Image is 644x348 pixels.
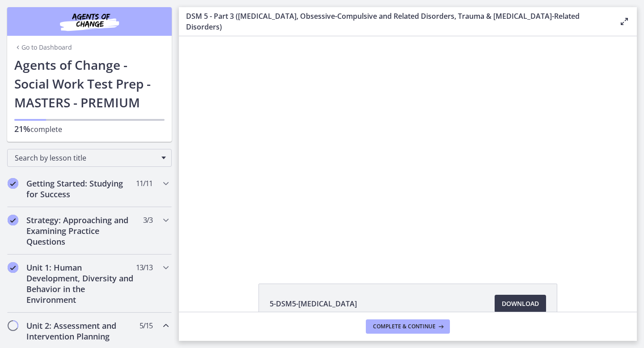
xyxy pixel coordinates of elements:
[26,215,136,247] h2: Strategy: Approaching and Examining Practice Questions
[14,123,165,135] p: complete
[495,295,546,313] a: Download
[179,36,637,263] iframe: Video Lesson
[15,153,157,163] span: Search by lesson title
[136,262,153,273] span: 13 / 13
[8,178,18,189] i: Completed
[14,55,165,112] h1: Agents of Change - Social Work Test Prep - MASTERS - PREMIUM
[26,262,136,305] h2: Unit 1: Human Development, Diversity and Behavior in the Environment
[366,319,450,334] button: Complete & continue
[143,215,153,225] span: 3 / 3
[14,43,72,52] a: Go to Dashboard
[502,298,539,309] span: Download
[373,323,436,330] span: Complete & continue
[8,262,18,273] i: Completed
[140,320,153,331] span: 5 / 15
[36,11,143,32] img: Agents of Change
[186,11,605,32] h3: DSM 5 - Part 3 ([MEDICAL_DATA], Obsessive-Compulsive and Related Disorders, Trauma & [MEDICAL_DAT...
[26,178,136,199] h2: Getting Started: Studying for Success
[7,149,172,167] div: Search by lesson title
[8,215,18,225] i: Completed
[26,320,136,342] h2: Unit 2: Assessment and Intervention Planning
[136,178,153,189] span: 11 / 11
[14,123,30,134] span: 21%
[270,298,357,309] span: 5-DSM5-[MEDICAL_DATA]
